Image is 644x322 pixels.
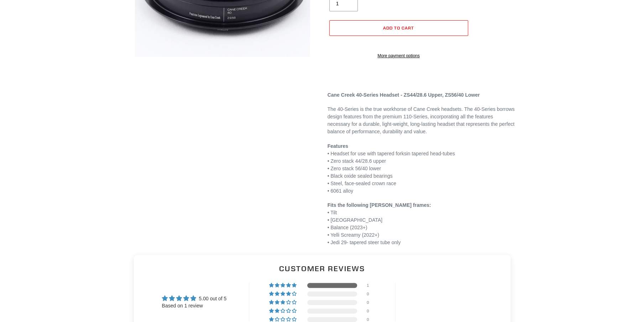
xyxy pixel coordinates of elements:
[328,143,516,195] p: • Headset for use with tapered forks • Zero stack 44/28.6 upper • Zero stack 56/40 lower • Black ...
[346,240,400,245] span: - tapered steer tube only
[162,294,227,302] div: Average rating is 5.00 stars
[162,302,227,310] div: Based on 1 review
[140,263,505,274] h2: Customer Reviews
[367,283,375,288] div: 1
[328,92,480,98] strong: Cane Creek 40-Series Headset - ZS44/28.6 Upper, ZS56/40 Lower
[407,151,455,156] span: in tapered head-tubes
[328,143,348,149] strong: Features
[328,202,516,246] p: • Tilt • [GEOGRAPHIC_DATA] • Balance (2023+) • Yelli Screamy (2022+) • Jedi 29
[383,25,414,31] span: Add to cart
[329,20,468,36] button: Add to cart
[199,296,226,301] span: 5.00 out of 5
[328,106,515,134] span: The 40-Series is the true workhorse of Cane Creek headsets. The 40-Series borrows design features...
[328,202,431,208] strong: Fits the following [PERSON_NAME] frames:
[269,283,298,288] div: 100% (1) reviews with 5 star rating
[329,53,468,59] a: More payment options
